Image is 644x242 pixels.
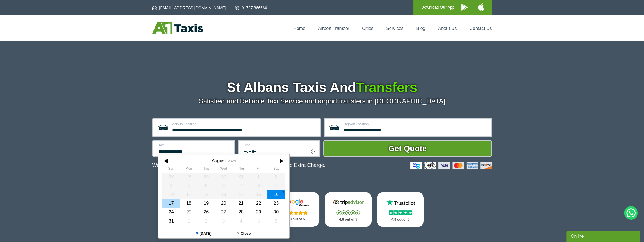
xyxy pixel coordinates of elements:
div: 03 September 2025 [215,217,232,225]
div: 04 September 2025 [232,217,250,225]
th: Friday [250,167,267,172]
div: 05 August 2025 [197,181,215,190]
div: 29 July 2025 [197,173,215,181]
div: 22 August 2025 [250,199,267,208]
th: Monday [180,167,197,172]
img: Tripadvisor [331,198,365,207]
th: Saturday [267,167,285,172]
div: 13 August 2025 [215,190,232,199]
th: Wednesday [215,167,232,172]
div: 28 July 2025 [180,173,197,181]
div: 28 August 2025 [232,208,250,216]
button: Close [224,229,264,238]
div: 26 August 2025 [197,208,215,216]
a: Contact Us [469,26,492,31]
div: 17 August 2025 [162,199,180,208]
a: Google Stars 4.8 out of 5 [272,192,319,227]
div: 30 August 2025 [267,208,285,216]
img: Credit And Debit Cards [410,162,492,169]
div: 21 August 2025 [232,199,250,208]
button: Get Quote [323,140,492,157]
a: Services [386,26,403,31]
div: 04 August 2025 [180,181,197,190]
div: 02 September 2025 [197,217,215,225]
div: 25 August 2025 [180,208,197,216]
img: Stars [389,210,412,215]
p: 4.8 out of 5 [279,216,313,223]
div: 02 August 2025 [267,173,285,181]
a: 01727 866666 [235,5,267,11]
label: Time [243,143,316,147]
div: 27 July 2025 [162,173,180,181]
img: Trustpilot [384,198,418,207]
div: 31 August 2025 [162,217,180,225]
div: 2025 [228,159,236,163]
div: 11 August 2025 [180,190,197,199]
div: 05 September 2025 [250,217,267,225]
label: Pick-up Location [172,123,316,126]
span: Transfers [356,80,417,95]
div: 16 August 2025 [267,190,285,199]
div: 18 August 2025 [180,199,197,208]
img: Google [279,198,313,207]
div: 08 August 2025 [250,181,267,190]
p: Satisfied and Reliable Taxi Service and airport transfers in [GEOGRAPHIC_DATA] [152,97,492,105]
a: Cities [362,26,373,31]
div: 31 July 2025 [232,173,250,181]
div: 01 September 2025 [180,217,197,225]
label: Date [158,143,230,147]
div: 06 August 2025 [215,181,232,190]
div: 06 September 2025 [267,217,285,225]
th: Thursday [232,167,250,172]
div: 15 August 2025 [250,190,267,199]
div: 10 August 2025 [162,190,180,199]
label: Drop-off Location [343,123,487,126]
div: 19 August 2025 [197,199,215,208]
th: Sunday [162,167,180,172]
p: Download Our App [421,4,455,11]
div: 29 August 2025 [250,208,267,216]
iframe: chat widget [566,230,641,242]
button: [DATE] [183,229,224,238]
img: A1 Taxis iPhone App [478,3,484,11]
a: Trustpilot Stars 4.8 out of 5 [377,192,424,227]
a: Airport Transfer [318,26,349,31]
div: 01 August 2025 [250,173,267,181]
img: A1 Taxis St Albans LTD [152,22,203,34]
div: 20 August 2025 [215,199,232,208]
div: 24 August 2025 [162,208,180,216]
span: The Car at No Extra Charge. [260,162,325,168]
p: 4.8 out of 5 [383,216,418,223]
div: 07 August 2025 [232,181,250,190]
div: 23 August 2025 [267,199,285,208]
img: A1 Taxis Android App [461,4,468,11]
a: About Us [438,26,457,31]
a: Blog [416,26,425,31]
img: Stars [284,210,308,215]
a: Home [293,26,305,31]
div: August [211,158,226,163]
p: 4.8 out of 5 [331,216,365,223]
p: We Now Accept Card & Contactless Payment In [152,162,326,168]
div: 09 August 2025 [267,181,285,190]
div: 14 August 2025 [232,190,250,199]
img: Stars [336,210,360,215]
a: Tripadvisor Stars 4.8 out of 5 [325,192,372,227]
div: 30 July 2025 [215,173,232,181]
h1: St Albans Taxis And [152,81,492,94]
div: 03 August 2025 [162,181,180,190]
th: Tuesday [197,167,215,172]
div: 27 August 2025 [215,208,232,216]
div: 12 August 2025 [197,190,215,199]
a: [EMAIL_ADDRESS][DOMAIN_NAME] [152,5,226,11]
